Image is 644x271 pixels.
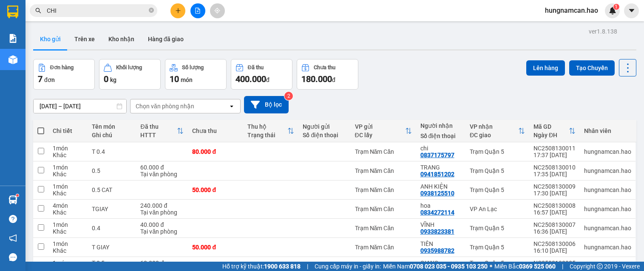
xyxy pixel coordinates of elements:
[53,183,83,190] div: 1 món
[420,247,454,254] div: 0935988782
[470,132,518,138] div: ĐC giao
[584,148,631,155] div: hungnamcan.hao
[53,127,83,134] div: Chi tiết
[192,148,239,155] div: 80.000 đ
[231,59,292,90] button: Đã thu400.000đ
[9,253,17,261] span: message
[47,6,147,15] input: Tìm tên, số ĐT hoặc mã đơn
[53,190,83,197] div: Khác
[628,7,635,14] span: caret-down
[533,164,576,171] div: NC2508130010
[38,74,43,84] span: 7
[244,96,289,113] button: Bộ lọc
[355,167,412,174] div: Trạm Năm Căn
[533,183,576,190] div: NC2508130009
[140,132,177,138] div: HTTT
[470,148,525,155] div: Trạm Quận 5
[420,209,454,216] div: 0834272114
[140,228,184,235] div: Tại văn phòng
[9,234,17,242] span: notification
[533,260,576,266] div: NC2508130005
[297,59,358,90] button: Chưa thu180.000đ
[470,167,525,174] div: Trạm Quận 5
[420,260,461,266] div: GIANG
[9,34,17,43] img: solution-icon
[420,240,461,247] div: TIÊN
[420,171,454,178] div: 0941851202
[355,186,412,193] div: Trạm Năm Căn
[519,263,556,270] strong: 0369 525 060
[53,145,83,152] div: 1 món
[222,262,301,271] span: Hỗ trợ kỹ thuật:
[569,60,615,76] button: Tạo Chuyến
[529,120,580,142] th: Toggle SortBy
[420,152,454,158] div: 0837175797
[584,167,631,174] div: hungnamcan.hao
[9,215,17,223] span: question-circle
[92,206,132,212] div: TGIAY
[314,65,335,71] div: Chưa thu
[420,202,461,209] div: hoa
[465,120,529,142] th: Toggle SortBy
[355,132,405,138] div: ĐC lấy
[192,186,239,193] div: 50.000 đ
[195,8,201,14] span: file-add
[170,74,179,84] span: 10
[303,132,346,138] div: Số điện thoại
[584,206,631,212] div: hungnamcan.hao
[53,260,83,266] div: 1 món
[53,221,83,228] div: 1 món
[248,65,264,71] div: Đã thu
[533,123,569,130] div: Mã GD
[266,76,270,83] span: đ
[533,209,576,216] div: 16:57 [DATE]
[16,194,19,197] sup: 1
[50,65,74,71] div: Đơn hàng
[92,123,132,130] div: Tên món
[53,202,83,209] div: 4 món
[210,3,225,18] button: aim
[181,76,193,83] span: món
[533,247,576,254] div: 16:10 [DATE]
[420,221,461,228] div: VĨNH
[533,190,576,197] div: 17:30 [DATE]
[470,206,525,212] div: VP An Lạc
[490,265,492,268] span: ⚪️
[355,225,412,231] div: Trạm Năm Căn
[420,122,461,129] div: Người nhận
[140,260,184,266] div: 60.000 đ
[533,202,576,209] div: NC2508130008
[533,132,569,138] div: Ngày ĐH
[584,225,631,231] div: hungnamcan.hao
[584,244,631,251] div: hungnamcan.hao
[165,59,227,90] button: Số lượng10món
[301,74,332,84] span: 180.000
[182,65,204,71] div: Số lượng
[533,228,576,235] div: 16:36 [DATE]
[92,186,132,193] div: 0.5 CAT
[149,8,154,13] span: close-circle
[53,171,83,178] div: Khác
[609,7,616,14] img: icon-new-feature
[214,8,220,14] span: aim
[104,74,108,84] span: 0
[92,244,132,251] div: T GIAY
[7,6,18,18] img: logo-vxr
[383,262,488,271] span: Miền Nam
[35,8,41,14] span: search
[597,263,603,269] span: copyright
[470,186,525,193] div: Trạm Quận 5
[92,225,132,231] div: 0.4
[615,4,618,10] span: 1
[307,262,308,271] span: |
[136,120,188,142] th: Toggle SortBy
[99,59,161,90] button: Khối lượng0kg
[175,8,181,14] span: plus
[190,3,205,18] button: file-add
[420,145,461,152] div: chi
[355,148,412,155] div: Trạm Năm Căn
[584,186,631,193] div: hungnamcan.hao
[562,262,563,271] span: |
[533,152,576,158] div: 17:37 [DATE]
[494,262,556,271] span: Miền Bắc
